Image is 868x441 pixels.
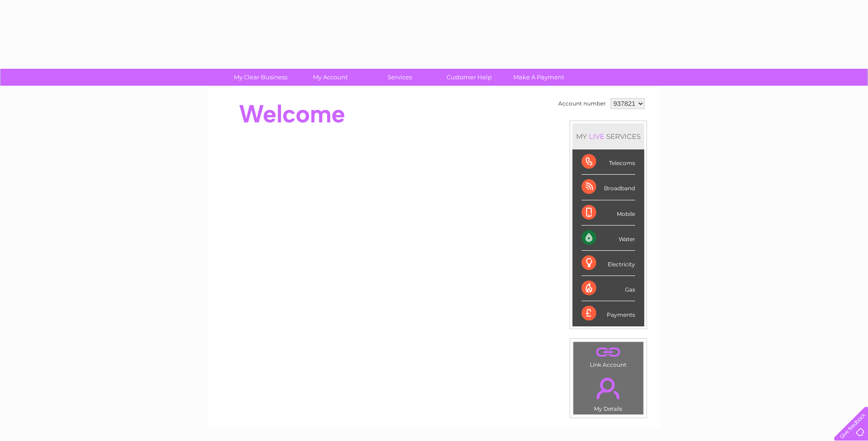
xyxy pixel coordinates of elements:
a: Make A Payment [501,69,577,86]
a: . [576,372,641,404]
a: My Account [292,69,368,86]
div: Gas [582,276,635,301]
div: Broadband [582,175,635,200]
a: Services [362,69,437,86]
a: Customer Help [431,69,507,86]
td: Account number [556,96,608,111]
div: Electricity [582,251,635,276]
div: Mobile [582,200,635,226]
div: Water [582,226,635,251]
div: Telecoms [582,149,635,175]
div: LIVE [587,132,606,141]
td: Link Account [573,342,644,370]
div: MY SERVICES [572,123,644,149]
td: My Details [573,370,644,415]
a: My Clear Business [223,69,298,86]
a: . [576,344,641,360]
div: Payments [582,301,635,326]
